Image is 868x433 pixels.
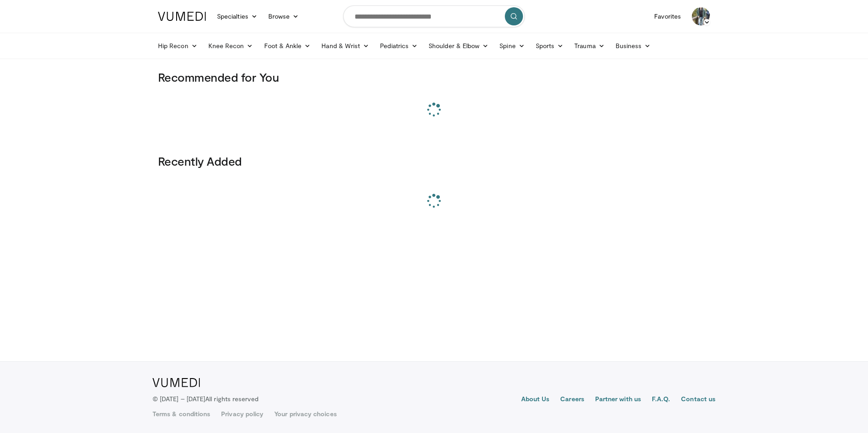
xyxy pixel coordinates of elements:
a: Business [610,37,656,55]
a: Terms & conditions [153,409,210,418]
a: Privacy policy [221,409,263,418]
a: Shoulder & Elbow [423,37,494,55]
a: Careers [560,394,584,405]
a: Hip Recon [153,37,203,55]
a: Specialties [212,7,263,25]
a: Sports [530,37,569,55]
img: VuMedi Logo [158,12,206,21]
a: Favorites [649,7,686,25]
a: Foot & Ankle [259,37,316,55]
p: © [DATE] – [DATE] [153,394,259,403]
a: Partner with us [595,394,641,405]
a: Trauma [569,37,610,55]
span: All rights reserved [205,395,258,403]
a: F.A.Q. [652,394,670,405]
h3: Recommended for You [158,70,710,84]
a: Browse [263,7,305,25]
a: Pediatrics [375,37,423,55]
a: Hand & Wrist [316,37,375,55]
img: Avatar [692,7,710,25]
a: Your privacy choices [274,409,336,418]
img: VuMedi Logo [153,378,200,387]
a: Knee Recon [203,37,259,55]
h3: Recently Added [158,154,710,168]
a: Spine [494,37,530,55]
input: Search topics, interventions [343,5,525,27]
a: About Us [521,394,550,405]
a: Contact us [681,394,715,405]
